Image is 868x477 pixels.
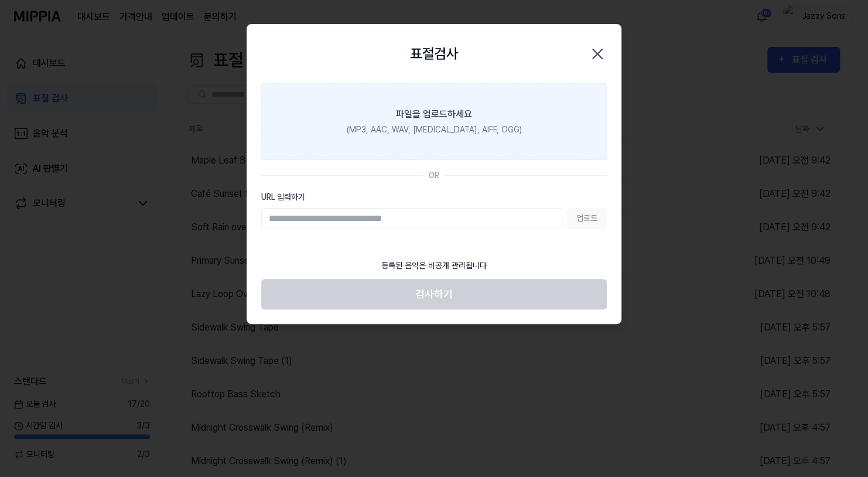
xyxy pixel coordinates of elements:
[410,43,458,64] h2: 표절검사
[374,253,494,279] div: 등록된 음악은 비공개 관리됩니다
[261,191,607,203] label: URL 입력하기
[429,169,439,182] div: OR
[396,107,472,121] div: 파일을 업로드하세요
[347,124,522,136] div: (MP3, AAC, WAV, [MEDICAL_DATA], AIFF, OGG)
